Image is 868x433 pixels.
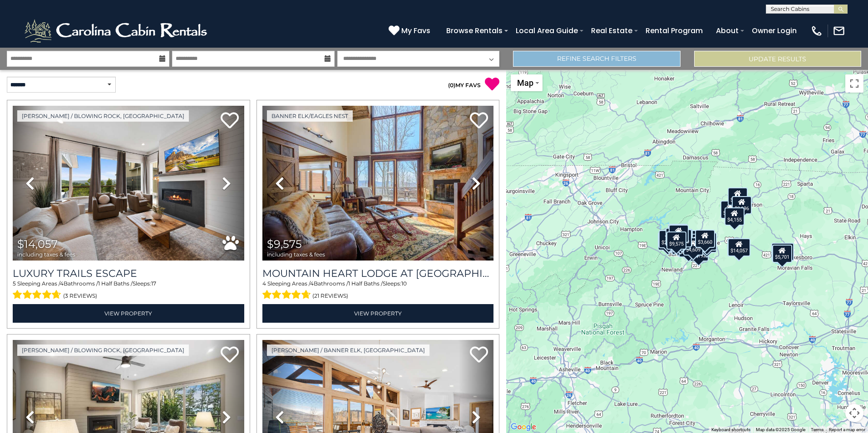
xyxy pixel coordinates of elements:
span: $9,575 [267,237,302,251]
div: $4,155 [724,207,744,226]
div: $5,829 [665,228,685,246]
span: 4 [262,280,266,287]
a: Local Area Guide [511,23,582,39]
button: Keyboard shortcuts [711,427,750,433]
a: Browse Rentals [442,23,507,39]
div: $3,196 [731,196,751,214]
span: 1 Half Baths / [348,280,383,287]
a: (0)MY FAVS [448,82,481,89]
img: mail-regular-white.png [833,25,845,37]
div: $4,609 [683,237,703,256]
div: Sleeping Areas / Bathrooms / Sleeps: [13,280,244,301]
button: Map camera controls [845,404,863,422]
h3: Mountain Heart Lodge at Eagles Nest [262,267,494,280]
a: [PERSON_NAME] / Blowing Rock, [GEOGRAPHIC_DATA] [17,344,189,356]
a: Add to favorites [221,345,239,365]
img: Google [508,421,538,433]
a: Terms (opens in new tab) [811,427,824,432]
div: $3,660 [671,229,691,247]
img: thumbnail_163263053.jpeg [262,106,494,261]
div: $13,776 [771,243,794,261]
a: Report a map error [829,427,865,432]
span: 4 [60,280,64,287]
a: Add to favorites [470,111,488,131]
button: Toggle fullscreen view [845,74,863,93]
img: thumbnail_168695581.jpeg [13,106,244,261]
span: 1 Half Baths / [98,280,133,287]
a: About [711,23,743,39]
a: Real Estate [587,23,637,39]
div: $14,057 [727,238,750,256]
div: $4,512 [685,234,705,252]
div: $4,176 [697,232,717,251]
a: Mountain Heart Lodge at [GEOGRAPHIC_DATA] [262,267,494,280]
a: View Property [13,304,244,323]
span: including taxes & fees [267,251,325,257]
a: Rental Program [641,23,707,39]
button: Change map style [511,74,542,91]
div: $2,606 [668,224,688,242]
div: $9,575 [666,231,686,250]
div: $6,843 [727,187,747,206]
span: $14,057 [17,237,58,251]
span: 10 [401,280,407,287]
span: (21 reviews) [312,290,348,302]
img: White-1-2.png [23,17,211,44]
a: Refine Search Filters [513,51,680,67]
span: 4 [310,280,314,287]
a: View Property [262,304,494,323]
a: Banner Elk/Eagles Nest [267,110,353,122]
span: Map data ©2025 Google [756,427,805,432]
div: $5,701 [772,245,792,263]
div: $3,660 [695,230,715,248]
span: My Favs [401,25,430,36]
div: $3,820 [669,225,689,243]
a: Open this area in Google Maps (opens a new window) [508,421,538,433]
a: Owner Login [747,23,801,39]
span: 0 [450,82,454,89]
span: Map [517,78,533,88]
div: $5,490 [658,232,678,251]
a: [PERSON_NAME] / Banner Elk, [GEOGRAPHIC_DATA] [267,344,429,356]
img: phone-regular-white.png [810,25,823,37]
span: including taxes & fees [17,251,75,257]
div: Sleeping Areas / Bathrooms / Sleeps: [262,280,494,301]
a: My Favs [389,25,433,37]
div: $2,811 [658,230,678,248]
div: $3,518 [720,201,740,219]
span: ( ) [448,82,455,89]
a: Add to favorites [470,345,488,365]
button: Update Results [694,51,861,67]
a: [PERSON_NAME] / Blowing Rock, [GEOGRAPHIC_DATA] [17,110,189,122]
span: 17 [151,280,156,287]
a: Luxury Trails Escape [13,267,244,280]
a: Add to favorites [221,111,239,131]
span: (3 reviews) [63,290,97,302]
span: 5 [13,280,16,287]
